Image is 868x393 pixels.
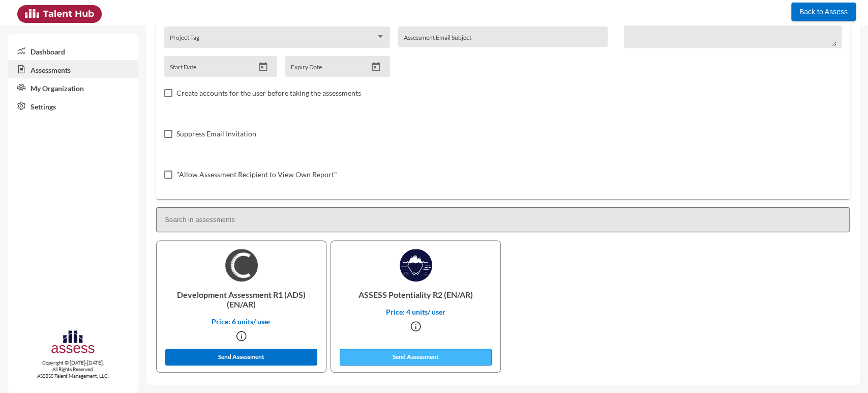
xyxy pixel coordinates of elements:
button: Send Assessment [165,349,318,366]
input: Search in assessments [156,207,850,232]
a: Settings [8,97,138,115]
span: Back to Assess [799,8,848,16]
p: Price: 6 units/ user [165,317,318,326]
p: Copyright © [DATE]-[DATE]. All Rights Reserved. ASSESS Talent Management, LLC. [8,359,138,379]
a: Back to Assess [791,5,856,16]
button: Open calendar [367,62,385,72]
a: My Organization [8,78,138,97]
img: assesscompany-logo.png [50,329,96,357]
span: Create accounts for the user before taking the assessments [176,87,361,99]
p: Development Assessment R1 (ADS) (EN/AR) [165,282,318,317]
button: Send Assessment [340,349,492,366]
a: Assessments [8,60,138,78]
span: "Allow Assessment Recipient to View Own Report" [176,169,337,181]
p: ASSESS Potentiality R2 (EN/AR) [339,282,492,307]
button: Back to Assess [791,3,856,21]
span: Suppress Email Invitation [176,128,256,140]
a: Dashboard [8,42,138,60]
button: Open calendar [254,62,272,72]
p: Price: 4 units/ user [339,307,492,316]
